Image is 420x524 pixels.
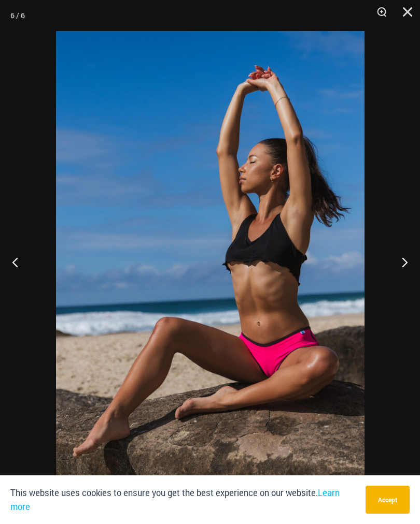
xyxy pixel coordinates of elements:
[56,31,365,493] img: Misbehave Pink Black 5021 Shorts 07
[381,236,420,288] button: Next
[10,8,25,23] div: 6 / 6
[10,487,340,512] a: Learn more
[10,486,358,514] p: This website uses cookies to ensure you get the best experience on our website.
[366,486,410,514] button: Accept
